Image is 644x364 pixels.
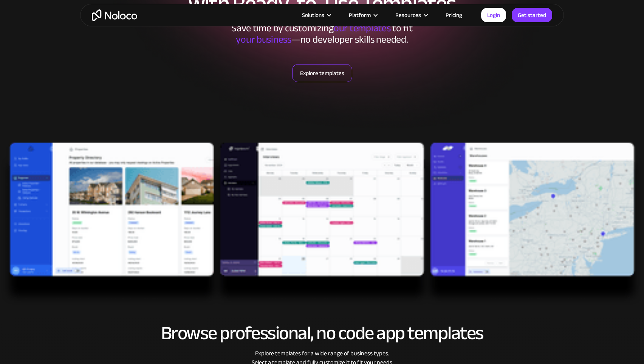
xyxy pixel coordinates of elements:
[209,23,435,45] div: Save time by customizing to fit ‍ —no developer skills needed.
[481,8,506,22] a: Login
[302,10,324,20] div: Solutions
[293,10,339,20] div: Solutions
[339,10,386,20] div: Platform
[92,9,137,21] a: home
[292,64,352,82] a: Explore templates
[349,10,371,20] div: Platform
[512,8,552,22] a: Get started
[236,30,291,49] span: your business
[88,323,556,343] h2: Browse professional, no code app templates
[395,10,421,20] div: Resources
[436,10,472,20] a: Pricing
[386,10,436,20] div: Resources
